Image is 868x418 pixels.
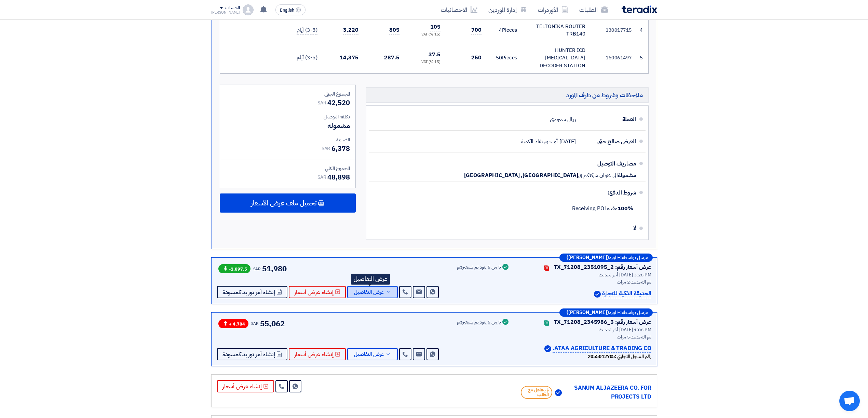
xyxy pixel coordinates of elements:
div: 5 من 5 بنود تم تسعيرهم [457,265,501,270]
span: SAR [317,174,326,181]
img: Verified Account [594,291,601,298]
button: عرض التفاصيل [347,348,398,360]
span: 700 [471,26,482,34]
div: (15 %) VAT [410,32,440,38]
img: Verified Account [555,389,562,396]
span: 50 [496,54,502,61]
span: 3,220 [343,26,358,34]
span: SAR [317,99,326,106]
span: عرض التفاصيل [354,352,384,357]
span: لا [633,225,636,231]
span: مشموله [327,120,350,131]
span: إنشاء عرض أسعار [294,352,334,357]
a: الأوردرات [532,2,574,18]
div: مصاريف التوصيل [581,156,636,172]
span: إنشاء أمر توريد كمسودة [222,352,275,357]
td: 4 [637,18,648,42]
span: SAR [251,320,259,327]
span: 14,375 [340,54,358,62]
div: ريال سعودي [550,113,575,126]
div: – [559,308,653,317]
td: 150061497 [591,42,637,73]
div: الضريبة [226,136,350,143]
span: [GEOGRAPHIC_DATA], [GEOGRAPHIC_DATA] [464,172,578,179]
span: 55,062 [260,318,284,329]
span: SAR [322,145,330,152]
div: الحساب [225,5,240,11]
td: 130017715 [591,18,637,42]
span: المورد [609,310,618,315]
b: ([PERSON_NAME]) [567,310,609,315]
span: أو [554,138,558,145]
span: مرسل بواسطة: [620,255,648,260]
div: عرض التفاصيل [351,274,390,285]
div: 5 من 5 بنود تم تسعيرهم [457,320,501,325]
span: 805 [389,26,399,34]
span: 105 [430,23,440,31]
span: (3-5) أيام [297,26,317,34]
div: العرض صالح حتى [581,133,636,150]
span: 287.5 [384,54,399,62]
span: 250 [471,54,482,62]
span: الى عنوان شركتكم في [578,172,618,179]
button: إنشاء أمر توريد كمسودة [217,286,287,298]
div: عرض أسعار رقم: TX_71208_2351095_2 [554,263,651,271]
span: [DATE] 1:06 PM [619,326,651,333]
div: تم التحديث 2 مرات [518,278,651,286]
a: Open chat [839,391,860,411]
span: أخر تحديث [599,326,618,333]
button: إنشاء عرض أسعار [289,286,346,298]
a: الطلبات [574,2,613,18]
button: إنشاء عرض أسعار [289,348,346,360]
div: HUNTER ICD [MEDICAL_DATA] DECODER STATION [528,46,585,70]
p: الحديقة الذكية للتجارة [602,289,651,298]
div: تكلفه التوصيل [226,113,350,120]
span: إنشاء عرض أسعار [294,290,334,295]
h5: ملاحظات وشروط من طرف المورد [366,87,649,103]
img: Verified Account [544,345,551,352]
p: SANUM ALJAZEERA CO. FOR PROJECTS LTD [563,384,651,401]
span: 4 [499,26,502,34]
span: 37.5 [429,51,440,59]
span: عرض التفاصيل [354,290,384,295]
span: + 4,784 [218,319,248,328]
div: [PERSON_NAME] [211,11,240,14]
span: تحميل ملف عرض الأسعار [251,200,316,206]
div: TELTONIKA ROUTER TRB140 [528,23,585,38]
div: (15 %) VAT [410,59,440,65]
span: SAR [253,266,261,272]
a: الاحصائيات [435,2,483,18]
span: 51,980 [262,263,286,274]
button: English [275,4,306,15]
td: 5 [637,42,648,73]
div: تم التحديث 5 مرات [518,333,651,341]
span: [DATE] [559,138,575,145]
b: ([PERSON_NAME]) [567,255,609,260]
div: – [559,254,653,262]
button: إنشاء عرض أسعار [217,380,274,392]
a: إدارة الموردين [483,2,532,18]
span: مرسل بواسطة: [620,310,648,315]
div: شروط الدفع: [380,185,636,201]
span: مقدما Receiving PO [572,204,633,213]
span: حتى نفاذ الكمية [521,138,553,145]
strong: 100% [618,204,633,213]
span: أخر تحديث [599,271,618,278]
button: عرض التفاصيل [347,286,398,298]
span: 6,378 [331,143,350,154]
button: إنشاء أمر توريد كمسودة [217,348,287,360]
span: (3-5) أيام [297,54,317,62]
span: -1,897.5 [218,264,250,273]
span: إنشاء أمر توريد كمسودة [222,290,275,295]
span: [DATE] 3:26 PM [619,271,651,278]
td: Pieces [487,18,523,42]
span: لم يتفاعل مع الطلب [521,386,553,399]
p: ATAA AGRICULTURE & TRADING CO. [553,344,651,353]
div: المجموع الجزئي [226,90,350,98]
img: profile_test.png [243,4,254,15]
div: عرض أسعار رقم: TX_71208_2345986_5 [554,318,651,326]
b: 2055012705 [588,353,615,360]
td: Pieces [487,42,523,73]
div: العملة [581,111,636,128]
span: 42,520 [327,98,350,108]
